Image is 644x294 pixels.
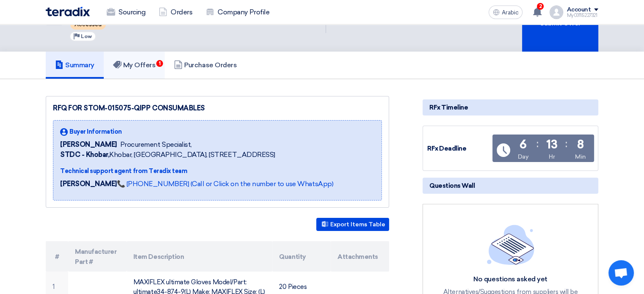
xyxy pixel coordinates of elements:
[501,9,518,16] font: Arabic
[117,180,333,188] a: 📞 [PHONE_NUMBER] (Call or Click on the number to use WhatsApp)
[81,33,92,39] font: Low
[53,283,55,291] font: 1
[60,151,109,159] font: STDC - Khobar,
[123,61,156,69] font: My Offers
[608,260,634,286] div: Open chat
[75,22,102,28] font: Accessed
[159,60,161,66] font: 1
[184,61,237,69] font: Purchase Orders
[546,137,557,151] font: 13
[520,137,527,151] font: 6
[565,137,567,150] font: :
[575,153,586,160] font: Min
[109,151,275,159] font: Khobar, [GEOGRAPHIC_DATA], [STREET_ADDRESS]
[171,8,192,16] font: Orders
[104,52,165,79] a: My Offers1
[429,104,468,111] font: RFx Timeline
[536,137,539,150] font: :
[279,253,306,261] font: Quantity
[165,52,246,79] a: Purchase Orders
[539,3,542,9] font: 2
[316,218,389,231] button: Export Items Table
[46,52,104,79] a: Summary
[60,168,187,175] font: Technical support agent from Teradix team
[517,153,528,160] font: Day
[218,8,269,16] font: Company Profile
[550,5,563,19] img: profile_test.png
[119,8,145,16] font: Sourcing
[429,182,475,190] font: Questions Wall
[567,13,597,18] font: My03115227321
[577,137,584,151] font: 8
[567,6,591,13] font: Account
[69,128,122,135] font: Buyer Information
[487,225,534,264] img: empty_state_list.svg
[100,3,152,22] a: Sourcing
[75,248,116,266] font: Manufacturer Part #
[279,283,307,291] font: 20 Pieces
[549,153,555,160] font: Hr
[120,140,192,148] font: Procurement Specialist,
[337,253,378,261] font: Attachments
[427,145,466,152] font: RFx Deadline
[473,275,547,283] font: No questions asked yet
[65,61,94,69] font: Summary
[133,253,184,261] font: Item Description
[489,5,522,19] button: Arabic
[152,3,199,22] a: Orders
[330,221,385,228] font: Export Items Table
[60,180,117,188] font: [PERSON_NAME]
[53,104,205,112] font: RFQ FOR STOM-015075-QIPP CONSUMABLES
[46,7,90,16] img: Teradix logo
[55,253,59,261] font: #
[60,140,117,148] font: [PERSON_NAME]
